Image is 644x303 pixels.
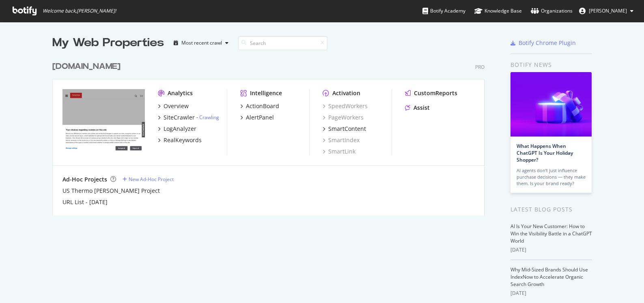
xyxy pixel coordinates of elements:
div: AI agents don’t just influence purchase decisions — they make them. Is your brand ready? [517,167,586,187]
a: LogAnalyzer [158,125,196,133]
div: New Ad-Hoc Project [129,176,174,183]
div: Activation [332,89,360,97]
span: Welcome back, [PERSON_NAME] ! [43,8,116,14]
a: SmartContent [323,125,366,133]
div: Pro [475,64,485,70]
a: AI Is Your New Customer: How to Win the Visibility Battle in a ChatGPT World [510,223,592,244]
a: CustomReports [405,89,457,97]
a: [DOMAIN_NAME] [52,61,124,73]
div: Intelligence [250,89,282,97]
div: Most recent crawl [181,41,222,45]
div: SmartContent [328,125,366,133]
img: What Happens When ChatGPT Is Your Holiday Shopper? [510,72,592,137]
a: Assist [405,104,430,112]
a: Crawling [199,114,219,121]
a: SiteCrawler- Crawling [158,113,219,122]
div: Knowledge Base [474,7,522,15]
div: [DATE] [510,290,592,297]
div: - [196,114,219,121]
a: SpeedWorkers [323,102,368,110]
div: RealKeywords [164,136,202,144]
span: Genna Carbone [589,7,627,14]
div: Ad-Hoc Projects [62,175,107,184]
div: Latest Blog Posts [510,205,592,214]
a: Botify Chrome Plugin [510,39,576,47]
a: New Ad-Hoc Project [123,176,174,183]
a: PageWorkers [323,113,364,122]
div: grid [52,51,491,216]
button: [PERSON_NAME] [573,4,640,17]
img: thermofisher.com [62,89,145,155]
div: [DOMAIN_NAME] [52,61,121,73]
button: Most recent crawl [170,36,232,49]
div: Assist [414,104,430,112]
a: URL List - [DATE] [62,198,108,206]
a: Why Mid-Sized Brands Should Use IndexNow to Accelerate Organic Search Growth [510,266,588,288]
a: AlertPanel [240,113,274,122]
div: Overview [164,102,189,110]
a: Overview [158,102,189,110]
div: Analytics [168,89,193,97]
a: ActionBoard [240,102,279,110]
div: SiteCrawler [164,113,195,122]
div: LogAnalyzer [164,125,196,133]
div: CustomReports [414,89,457,97]
div: My Web Properties [52,35,164,51]
div: Organizations [531,7,573,15]
div: Botify news [510,60,592,69]
a: RealKeywords [158,136,202,144]
a: US Thermo [PERSON_NAME] Project [62,187,160,195]
div: Botify Chrome Plugin [519,39,576,47]
a: SmartLink [323,147,355,156]
a: What Happens When ChatGPT Is Your Holiday Shopper? [517,143,573,163]
div: [DATE] [510,246,592,254]
div: ActionBoard [246,102,279,110]
input: Search [238,36,327,50]
div: Botify Academy [422,7,465,15]
div: AlertPanel [246,113,274,122]
a: SmartIndex [323,136,360,144]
